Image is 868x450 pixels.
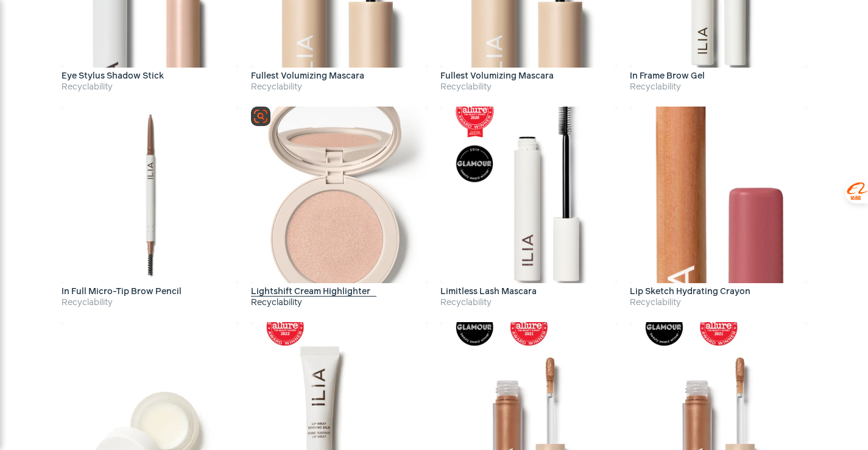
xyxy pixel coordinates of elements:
h4: Recyclability [251,297,428,309]
h4: Recyclability [251,81,428,94]
img: svg+xml,%3Csvg%20xmlns%3D%22http%3A%2F%2Fwww.w3.org%2F2000%2Fsvg%22%20width%3D%2224%22%20height%3... [253,109,268,124]
h3: In Full Micro-Tip Brow Pencil [62,287,188,297]
h3: Fullest Volumizing Mascara [251,72,371,81]
h4: Recyclability [440,81,617,94]
h4: Recyclability [630,297,806,309]
h3: Eye Stylus Shadow Stick [62,72,171,81]
span: Fullest Volumizing Mascara [440,72,560,80]
h3: Fullest Volumizing Mascara [440,72,560,81]
a: Lightshift Cream Highlighter Lightshift Cream Highlighter Recyclability [251,107,428,309]
h4: Recyclability [440,297,617,309]
h3: Lip Sketch Hydrating Crayon [630,287,757,297]
span: Fullest Volumizing Mascara [251,72,371,80]
h3: In Frame Brow Gel [630,72,711,81]
img: Limitless Lash Mascara [440,107,617,283]
a: Lip Sketch Hydrating Crayon Lip Sketch Hydrating Crayon Recyclability [630,107,806,309]
img: Lip Sketch Hydrating Crayon [630,107,806,283]
img: In Full Micro-Tip Brow Pencil [62,107,238,283]
h4: Recyclability [62,297,238,309]
a: Limitless Lash Mascara Limitless Lash Mascara Recyclability [440,107,617,309]
h3: Limitless Lash Mascara [440,287,543,297]
span: In Frame Brow Gel [630,72,711,80]
h4: Recyclability [630,81,806,94]
span: Eye Stylus Shadow Stick [62,72,171,80]
img: Lightshift Cream Highlighter [251,107,428,283]
a: In Full Micro-Tip Brow Pencil In Full Micro-Tip Brow Pencil Recyclability [62,107,238,309]
h4: Recyclability [62,81,238,94]
h3: Lightshift Cream Highlighter [251,287,377,297]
